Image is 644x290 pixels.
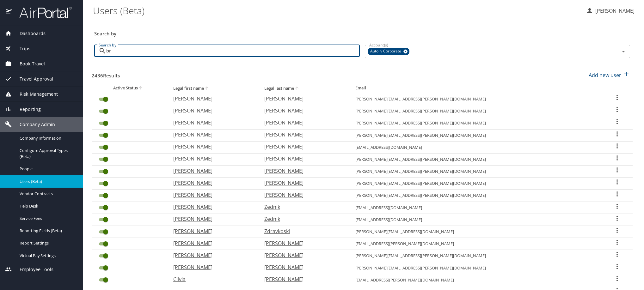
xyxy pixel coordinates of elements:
th: Active Status [92,84,168,93]
p: [PERSON_NAME] [173,227,252,235]
p: [PERSON_NAME] [264,239,343,247]
p: [PERSON_NAME] [173,119,252,126]
span: Configure Approval Types (Beta) [20,148,75,160]
span: Risk Management [12,91,58,98]
p: [PERSON_NAME] [173,263,252,271]
p: [PERSON_NAME] [173,191,252,199]
p: [PERSON_NAME] [264,263,343,271]
h1: Users (Beta) [93,1,581,20]
td: [PERSON_NAME][EMAIL_ADDRESS][DOMAIN_NAME] [350,226,602,238]
p: [PERSON_NAME] [173,239,252,247]
p: [PERSON_NAME] [264,179,343,187]
span: Company Admin [12,121,55,128]
td: [PERSON_NAME][EMAIL_ADDRESS][PERSON_NAME][DOMAIN_NAME] [350,262,602,274]
td: [PERSON_NAME][EMAIL_ADDRESS][PERSON_NAME][DOMAIN_NAME] [350,153,602,165]
span: Travel Approval [12,76,53,82]
th: Legal last name [259,84,350,93]
img: airportal-logo.png [12,6,72,19]
h3: 2436 Results [92,68,120,79]
p: [PERSON_NAME] [264,155,343,162]
p: [PERSON_NAME] [173,155,252,162]
p: [PERSON_NAME] [264,107,343,114]
p: [PERSON_NAME] [264,95,343,102]
button: sort [294,86,300,92]
span: Autoliv Corporate [368,48,405,55]
p: [PERSON_NAME] [173,95,252,102]
p: Zednik [264,215,343,223]
p: [PERSON_NAME] [264,251,343,259]
span: Reporting [12,106,41,113]
div: Autoliv Corporate [368,48,409,55]
td: [EMAIL_ADDRESS][DOMAIN_NAME] [350,214,602,226]
p: [PERSON_NAME] [264,119,343,126]
button: Add new user [586,68,633,82]
td: [EMAIL_ADDRESS][PERSON_NAME][DOMAIN_NAME] [350,274,602,286]
p: Zednik [264,203,343,211]
p: [PERSON_NAME] [173,143,252,150]
p: [PERSON_NAME] [264,191,343,199]
td: [PERSON_NAME][EMAIL_ADDRESS][PERSON_NAME][DOMAIN_NAME] [350,190,602,202]
p: [PERSON_NAME] [264,275,343,283]
td: [PERSON_NAME][EMAIL_ADDRESS][PERSON_NAME][DOMAIN_NAME] [350,178,602,190]
button: Open [619,47,628,56]
td: [PERSON_NAME][EMAIL_ADDRESS][PERSON_NAME][DOMAIN_NAME] [350,105,602,117]
input: Search by name or email [106,45,360,57]
p: [PERSON_NAME] [593,7,635,15]
p: [PERSON_NAME] [173,179,252,187]
p: [PERSON_NAME] [264,143,343,150]
p: [PERSON_NAME] [264,167,343,175]
span: Virtual Pay Settings [20,253,75,259]
p: [PERSON_NAME] [173,131,252,138]
span: Vendor Contracts [20,191,75,197]
h3: Search by [94,26,630,37]
span: People [20,166,75,172]
span: Book Travel [12,60,45,67]
button: sort [204,86,210,92]
p: [PERSON_NAME] [173,107,252,114]
span: Service Fees [20,215,75,221]
th: Email [350,84,602,93]
span: Employee Tools [12,266,53,273]
td: [EMAIL_ADDRESS][PERSON_NAME][DOMAIN_NAME] [350,238,602,250]
img: icon-airportal.png [6,6,12,19]
span: Users (Beta) [20,178,75,184]
span: Company Information [20,135,75,141]
p: Zdravkoski [264,227,343,235]
td: [EMAIL_ADDRESS][DOMAIN_NAME] [350,202,602,214]
td: [PERSON_NAME][EMAIL_ADDRESS][PERSON_NAME][DOMAIN_NAME] [350,93,602,105]
p: Clivia [173,275,252,283]
p: [PERSON_NAME] [173,167,252,175]
button: [PERSON_NAME] [583,5,637,16]
td: [PERSON_NAME][EMAIL_ADDRESS][PERSON_NAME][DOMAIN_NAME] [350,166,602,178]
td: [PERSON_NAME][EMAIL_ADDRESS][PERSON_NAME][DOMAIN_NAME] [350,117,602,129]
p: [PERSON_NAME] [173,215,252,223]
span: Help Desk [20,203,75,209]
span: Dashboards [12,30,46,37]
span: Report Settings [20,240,75,246]
p: [PERSON_NAME] [173,251,252,259]
button: sort [138,85,144,91]
p: [PERSON_NAME] [264,131,343,138]
p: [PERSON_NAME] [173,203,252,211]
p: Add new user [589,71,621,79]
span: Trips [12,45,30,52]
th: Legal first name [168,84,259,93]
span: Reporting Fields (Beta) [20,228,75,234]
td: [PERSON_NAME][EMAIL_ADDRESS][PERSON_NAME][DOMAIN_NAME] [350,129,602,141]
td: [EMAIL_ADDRESS][DOMAIN_NAME] [350,141,602,153]
td: [PERSON_NAME][EMAIL_ADDRESS][PERSON_NAME][DOMAIN_NAME] [350,250,602,262]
